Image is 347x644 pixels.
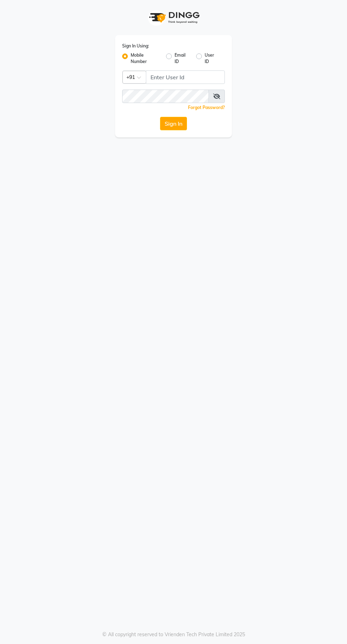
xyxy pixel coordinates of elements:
label: Email ID [175,52,190,65]
label: Sign In Using: [122,43,149,49]
img: logo1.svg [145,7,202,28]
label: Mobile Number [131,52,160,65]
input: Username [122,90,209,103]
button: Sign In [160,117,187,130]
input: Username [146,70,225,84]
label: User ID [205,52,219,65]
a: Forgot Password? [188,105,225,110]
